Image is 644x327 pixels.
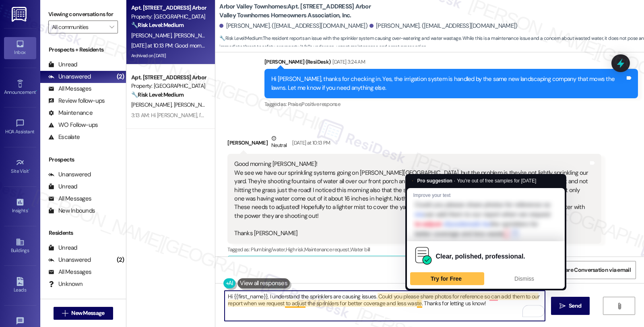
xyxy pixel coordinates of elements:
div: [PERSON_NAME] [227,134,601,154]
b: Arbor Valley Townhomes: Apt. [STREET_ADDRESS] Arbor Valley Townhomes Homeowners Association, Inc. [219,2,380,20]
span: [PERSON_NAME] [174,32,214,39]
span: [PERSON_NAME] [174,101,214,108]
a: Leads [4,275,36,296]
div: Neutral [270,134,288,151]
span: Maintenance request , [304,246,350,253]
input: All communities [52,21,105,33]
div: [PERSON_NAME] (ResiDesk) [264,58,638,69]
div: Prospects + Residents [40,46,126,54]
div: All Messages [48,195,91,203]
div: Apt. [STREET_ADDRESS] Arbor Valley Townhomes Homeowners Association, Inc. [131,4,206,12]
i:  [616,303,622,309]
div: Property: [GEOGRAPHIC_DATA] [131,12,206,21]
div: Unanswered [48,72,91,81]
span: Share Conversation via email [559,266,631,274]
div: [PERSON_NAME]. ([EMAIL_ADDRESS][DOMAIN_NAME]) [369,22,518,30]
div: Property: [GEOGRAPHIC_DATA] [131,82,206,90]
div: Hi [PERSON_NAME], thanks for checking in. Yes, the irrigation system is handled by the same new l... [271,75,625,92]
div: All Messages [48,268,91,276]
button: New Message [54,307,113,320]
div: [DATE] at 10:13 PM [290,139,330,147]
div: Unanswered [48,256,91,264]
i:  [559,303,566,309]
div: Unread [48,244,77,252]
div: Escalate [48,133,80,141]
span: High risk , [286,246,305,253]
button: Send [551,297,590,315]
img: ResiDesk Logo [12,7,28,22]
div: Unanswered [48,170,91,179]
div: Tagged as: [264,98,638,110]
span: Praise , [288,101,301,108]
div: Archived on [DATE] [130,51,206,61]
strong: 🔧 Risk Level: Medium [219,35,262,41]
div: Tagged as: [227,244,601,255]
span: • [36,88,37,94]
span: [PERSON_NAME] [131,101,174,108]
span: Send [569,302,581,310]
button: Share Conversation via email [554,261,636,279]
div: Unread [48,182,77,191]
span: Positive response [301,101,340,108]
div: [DATE] 3:24 AM [330,58,365,66]
textarea: To enrich screen reader interactions, please activate Accessibility in Grammarly extension settings [225,291,545,321]
div: WO Follow-ups [48,121,98,129]
div: Prospects [40,155,126,164]
strong: 🔧 Risk Level: Medium [131,91,184,98]
a: Insights • [4,195,36,217]
div: Review follow-ups [48,97,105,105]
div: New Inbounds [48,207,95,215]
a: Buildings [4,235,36,257]
div: [PERSON_NAME]. ([EMAIL_ADDRESS][DOMAIN_NAME]) [219,22,367,30]
a: Site Visit • [4,156,36,178]
span: • [28,207,29,212]
div: All Messages [48,85,91,93]
div: (2) [115,254,126,266]
div: (2) [115,70,126,83]
i:  [62,310,68,317]
span: New Message [71,309,104,317]
span: • [29,167,30,173]
i:  [109,24,114,30]
div: Maintenance [48,109,93,117]
div: Good morning [PERSON_NAME]! We see we have our sprinkling systems going on [PERSON_NAME][GEOGRAPH... [234,160,588,238]
span: : The resident reports an issue with the sprinkler system causing over-watering and water wastage... [219,34,644,52]
strong: 🔧 Risk Level: Medium [131,21,184,29]
div: Unknown [48,280,83,288]
div: Unread [48,60,77,69]
a: HOA Assistant [4,116,36,138]
label: Viewing conversations for [48,8,118,21]
div: Residents [40,229,126,237]
span: Plumbing/water , [251,246,285,253]
span: [PERSON_NAME] [131,32,174,39]
div: Apt. [STREET_ADDRESS] Arbor Valley Townhomes Homeowners Association, Inc. [131,73,206,82]
a: Inbox [4,37,36,59]
span: Water bill [350,246,370,253]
